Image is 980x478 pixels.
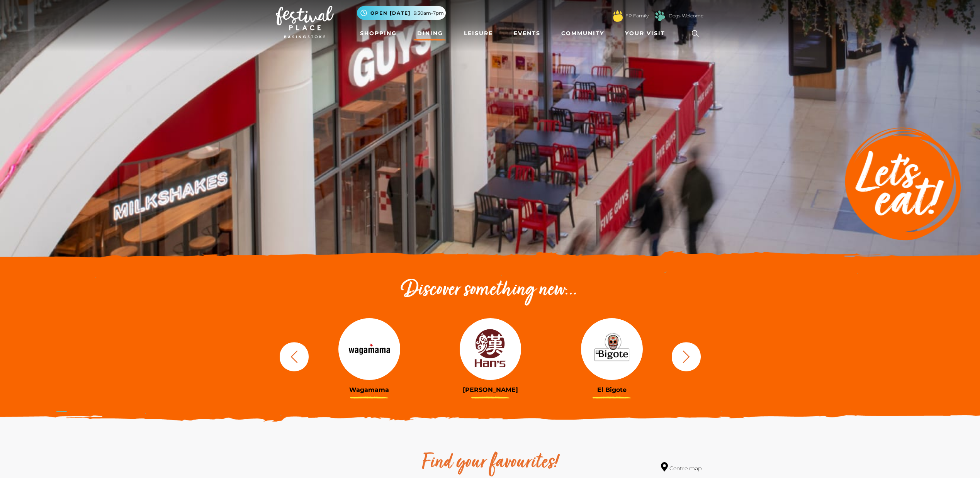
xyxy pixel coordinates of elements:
h3: [PERSON_NAME] [436,386,545,393]
span: 9.30am-7pm [414,10,444,17]
span: Open [DATE] [370,10,411,17]
span: Your Visit [625,29,665,37]
a: Centre map [661,462,701,473]
a: Leisure [461,26,496,41]
a: Shopping [357,26,400,41]
img: Festival Place Logo [276,6,334,38]
h3: El Bigote [557,386,667,393]
h2: Discover something new... [276,278,705,303]
a: Events [511,26,544,41]
a: Community [558,26,607,41]
a: El Bigote [557,318,667,393]
a: Wagamama [314,318,424,393]
a: Your Visit [622,26,672,41]
h3: Wagamama [314,386,424,393]
h2: Find your favourites! [349,451,631,475]
a: [PERSON_NAME] [436,318,545,393]
a: Dining [414,26,446,41]
a: Dogs Welcome! [669,12,705,19]
a: FP Family [625,12,649,19]
button: Open [DATE] 9.30am-7pm [357,6,446,20]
